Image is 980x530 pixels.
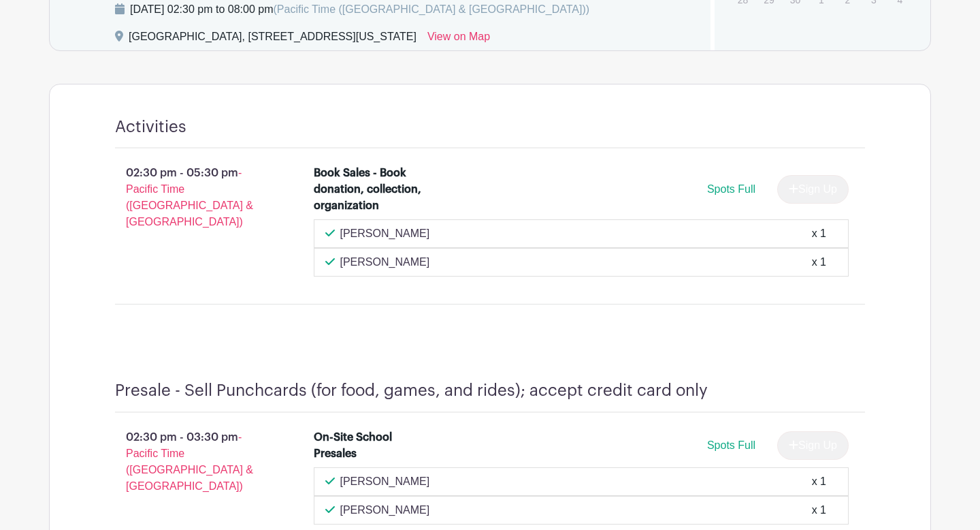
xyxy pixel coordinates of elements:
div: x 1 [812,225,826,242]
h4: Activities [115,117,186,137]
div: [GEOGRAPHIC_DATA], [STREET_ADDRESS][US_STATE] [129,29,416,50]
span: (Pacific Time ([GEOGRAPHIC_DATA] & [GEOGRAPHIC_DATA])) [273,3,589,15]
div: On-Site School Presales [314,429,431,462]
h4: Presale - Sell Punchcards (for food, games, and rides); accept credit card only [115,381,708,401]
p: [PERSON_NAME] [340,473,430,490]
p: [PERSON_NAME] [340,502,430,518]
a: View on Map [427,29,490,50]
p: [PERSON_NAME] [340,225,430,242]
div: x 1 [812,254,826,270]
p: 02:30 pm - 03:30 pm [93,424,292,500]
p: [PERSON_NAME] [340,254,430,270]
div: Book Sales - Book donation, collection, organization [314,165,431,214]
span: Spots Full [707,183,755,195]
div: [DATE] 02:30 pm to 08:00 pm [130,1,589,18]
div: x 1 [812,502,826,518]
div: x 1 [812,473,826,490]
span: Spots Full [707,439,755,451]
p: 02:30 pm - 05:30 pm [93,159,292,236]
